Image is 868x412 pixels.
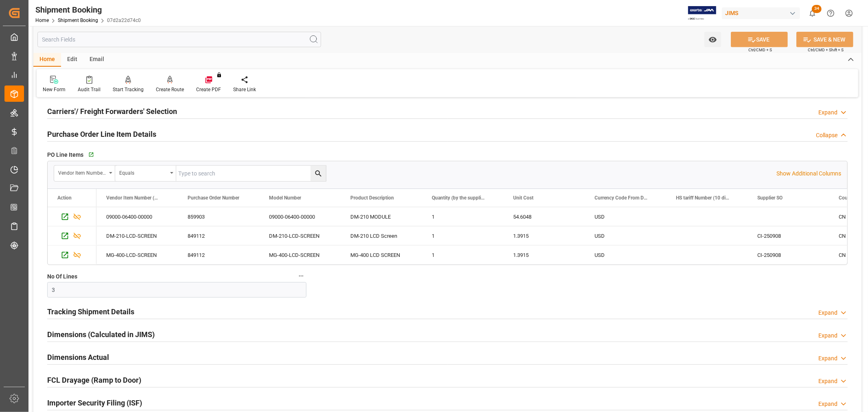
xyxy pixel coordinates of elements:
[796,32,853,47] button: SAVE & NEW
[822,4,840,22] button: Help Center
[35,18,49,23] a: Home
[47,375,141,386] h2: FCL Drayage (Ramp to Door)
[156,86,184,93] div: Create Route
[83,53,110,67] div: Email
[47,306,134,317] h2: Tracking Shipment Details
[296,271,306,281] button: No Of Lines
[818,331,837,340] div: Expand
[47,106,177,117] h2: Carriers'/ Freight Forwarders' Selection
[178,245,259,264] div: 849112
[47,397,142,408] h2: Importer Security Filing (ISF)
[96,226,178,245] div: DM-210-LCD-SCREEN
[58,167,106,177] div: Vendor Item Number (By The Supplier)
[503,245,585,264] div: 1.3915
[818,400,837,408] div: Expand
[432,195,486,201] span: Quantity (by the supplier)
[748,47,772,53] span: Ctrl/CMD + S
[350,195,394,201] span: Product Description
[33,53,61,67] div: Home
[757,195,783,201] span: Supplier SO
[808,47,844,53] span: Ctrl/CMD + Shift + S
[58,18,98,23] a: Shipment Booking
[269,195,301,201] span: Model Number
[422,245,503,264] div: 1
[310,166,326,181] button: search button
[43,86,66,93] div: New Form
[422,226,503,245] div: 1
[96,207,178,226] div: 09000-06400-00000
[47,272,77,281] span: No Of Lines
[422,207,503,226] div: 1
[503,226,585,245] div: 1.3915
[722,7,800,19] div: JIMS
[35,4,141,16] div: Shipment Booking
[259,207,341,226] div: 09000-06400-00000
[513,195,533,201] span: Unit Cost
[818,377,837,386] div: Expand
[176,166,326,181] input: Type to search
[54,166,115,181] button: open menu
[776,169,841,178] p: Show Additional Columns
[47,352,109,363] h2: Dimensions Actual
[48,226,96,245] div: Press SPACE to select this row.
[61,53,83,67] div: Edit
[731,32,788,47] button: SAVE
[818,354,837,363] div: Expand
[178,207,259,226] div: 859903
[748,245,829,264] div: CI-250908
[233,86,256,93] div: Share Link
[341,245,422,264] div: MG-400 LCD SCREEN
[341,226,422,245] div: DM-210 LCD Screen
[704,32,721,47] button: open menu
[48,245,96,265] div: Press SPACE to select this row.
[595,195,649,201] span: Currency Code From Detail
[37,32,321,47] input: Search Fields
[803,4,822,22] button: show 34 new notifications
[722,5,803,21] button: JIMS
[259,245,341,264] div: MG-400-LCD-SCREEN
[47,151,83,159] span: PO Line Items
[259,226,341,245] div: DM-210-LCD-SCREEN
[812,5,822,13] span: 34
[585,245,666,264] div: USD
[113,86,144,93] div: Start Tracking
[106,195,161,201] span: Vendor Item Number (By The Supplier)
[47,129,156,140] h2: Purchase Order Line Item Details
[78,86,101,93] div: Audit Trail
[818,108,837,117] div: Expand
[816,131,837,140] div: Collapse
[47,329,155,340] h2: Dimensions (Calculated in JIMS)
[341,207,422,226] div: DM-210 MODULE
[57,195,72,201] div: Action
[585,226,666,245] div: USD
[818,309,837,317] div: Expand
[119,167,167,177] div: Equals
[503,207,585,226] div: 54.6048
[96,245,178,264] div: MG-400-LCD-SCREEN
[188,195,239,201] span: Purchase Order Number
[178,226,259,245] div: 849112
[688,6,716,20] img: Exertis%20JAM%20-%20Email%20Logo.jpg_1722504956.jpg
[585,207,666,226] div: USD
[748,226,829,245] div: CI-250908
[115,166,176,181] button: open menu
[676,195,730,201] span: HS tariff Number (10 digit classification code)
[48,207,96,226] div: Press SPACE to select this row.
